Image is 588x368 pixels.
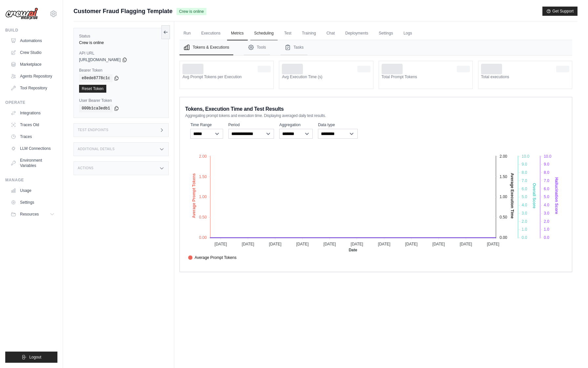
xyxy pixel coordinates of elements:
[298,27,320,40] a: Training
[5,100,57,105] div: Operate
[349,248,357,252] text: Date
[351,242,363,246] tspan: [DATE]
[182,74,271,80] dt: Avg Prompt Tokens per Execution
[8,197,57,208] a: Settings
[79,68,163,73] label: Bearer Token
[179,27,195,40] a: Run
[5,352,57,363] button: Logout
[378,242,390,246] tspan: [DATE]
[199,154,207,159] tspan: 2.00
[544,178,549,183] tspan: 7.0
[179,40,233,55] button: Tokens & Executions
[8,108,57,118] a: Integrations
[532,183,536,209] text: Overall Score
[79,51,163,56] label: API URL
[341,27,372,40] a: Deployments
[542,7,577,16] button: Get Support
[192,173,197,218] text: Average Prompt Tokens
[500,195,508,199] tspan: 1.00
[8,35,57,46] a: Automations
[5,8,38,20] img: Logo
[79,34,163,39] label: Status
[8,143,57,154] a: LLM Connections
[282,74,370,80] dt: Avg Execution Time (s)
[269,242,282,246] tspan: [DATE]
[522,154,530,159] tspan: 10.0
[199,235,207,240] tspan: 0.00
[228,122,274,127] label: Period
[281,40,308,55] button: Tasks
[460,242,472,246] tspan: [DATE]
[190,122,223,127] label: Time Range
[197,27,224,40] a: Executions
[5,177,57,183] div: Manage
[29,355,41,360] span: Logout
[242,242,254,246] tspan: [DATE]
[522,195,527,199] tspan: 5.0
[8,131,57,142] a: Traces
[500,174,508,179] tspan: 1.50
[296,242,309,246] tspan: [DATE]
[544,235,549,240] tspan: 0.0
[79,74,113,82] code: e8ede8778c1c
[79,98,163,103] label: User Bearer Token
[79,85,106,93] a: Reset Token
[500,235,508,240] tspan: 0.00
[5,28,57,33] div: Build
[522,211,527,216] tspan: 3.0
[544,162,549,167] tspan: 9.0
[323,27,339,40] a: Chat
[544,170,549,175] tspan: 8.0
[177,8,206,15] span: Crew is online
[544,203,549,207] tspan: 4.0
[8,155,57,171] a: Environment Variables
[318,122,358,127] label: Data type
[199,195,207,199] tspan: 1.00
[544,187,549,191] tspan: 6.0
[324,242,336,246] tspan: [DATE]
[544,154,552,159] tspan: 10.0
[279,122,313,127] label: Aggregation
[544,211,549,216] tspan: 3.0
[522,187,527,191] tspan: 6.0
[510,173,514,218] text: Average Execution Time
[8,120,57,130] a: Traces Old
[227,27,248,40] a: Metrics
[8,59,57,70] a: Marketplace
[280,27,295,40] a: Test
[522,227,527,232] tspan: 1.0
[405,242,418,246] tspan: [DATE]
[522,203,527,207] tspan: 4.0
[522,219,527,224] tspan: 2.0
[375,27,397,40] a: Settings
[79,40,163,45] div: Crew is online
[8,47,57,58] a: Crew Studio
[522,162,527,167] tspan: 9.0
[8,83,57,93] a: Tool Repository
[500,154,508,159] tspan: 2.00
[244,40,270,55] button: Tools
[554,177,559,214] text: Hallucination Score
[215,242,227,246] tspan: [DATE]
[487,242,499,246] tspan: [DATE]
[382,74,470,80] dt: Total Prompt Tokens
[481,74,569,80] dt: Total executions
[522,170,527,175] tspan: 8.0
[73,7,173,16] span: Customer Fraud Flagging Template
[185,105,284,113] span: Tokens, Execution Time and Test Results
[8,71,57,81] a: Agents Repository
[8,185,57,196] a: Usage
[179,40,572,55] nav: Tabs
[78,128,109,132] h3: Test Endpoints
[199,174,207,179] tspan: 1.50
[544,195,549,199] tspan: 5.0
[544,227,549,232] tspan: 1.0
[432,242,445,246] tspan: [DATE]
[20,212,39,217] span: Resources
[199,215,207,219] tspan: 0.50
[544,219,549,224] tspan: 2.0
[8,209,57,219] button: Resources
[78,147,115,151] h3: Additional Details
[185,113,326,118] span: Aggregating prompt tokens and execution time. Displaying averaged daily test results.
[79,104,113,112] code: 000b1ca3edb1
